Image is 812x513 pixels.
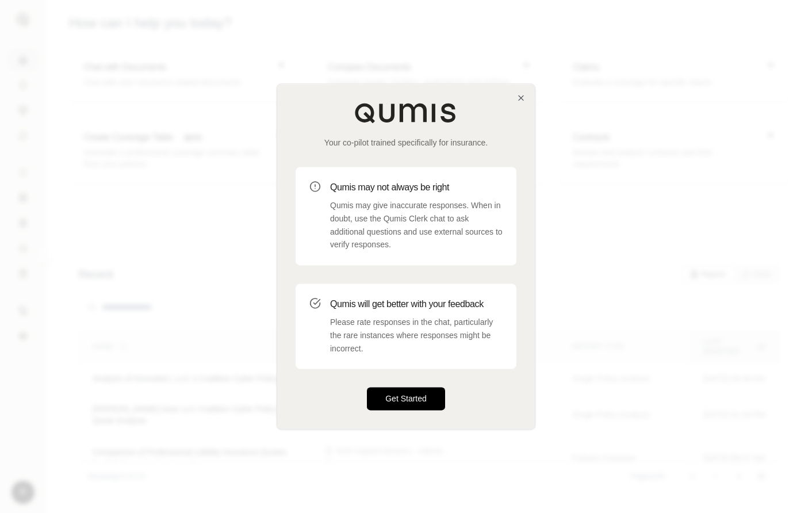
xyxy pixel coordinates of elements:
[330,316,503,355] p: Please rate responses in the chat, particularly the rare instances where responses might be incor...
[330,181,503,194] h3: Qumis may not always be right
[330,297,503,311] h3: Qumis will get better with your feedback
[354,102,458,123] img: Qumis Logo
[296,137,516,148] p: Your co-pilot trained specifically for insurance.
[367,388,445,411] button: Get Started
[330,199,503,251] p: Qumis may give inaccurate responses. When in doubt, use the Qumis Clerk chat to ask additional qu...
